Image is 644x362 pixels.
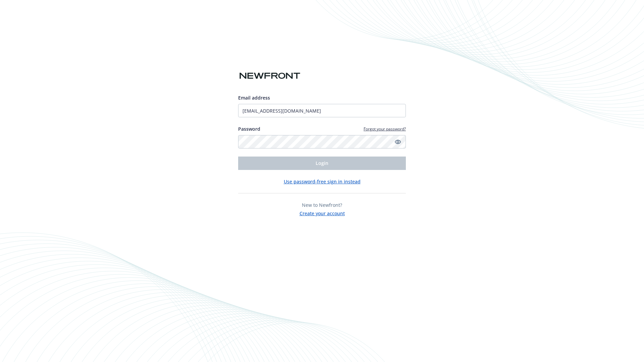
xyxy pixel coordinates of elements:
span: Login [316,160,328,166]
img: Newfront logo [238,70,302,82]
span: Email address [238,95,270,101]
button: Create your account [300,208,345,217]
a: Show password [394,138,402,146]
a: Forgot your password? [364,126,406,132]
span: New to Newfront? [302,202,342,208]
label: Password [238,125,260,132]
input: Enter your password [238,135,406,148]
button: Use password-free sign in instead [284,178,361,185]
input: Enter your email [238,104,406,117]
button: Login [238,157,406,170]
